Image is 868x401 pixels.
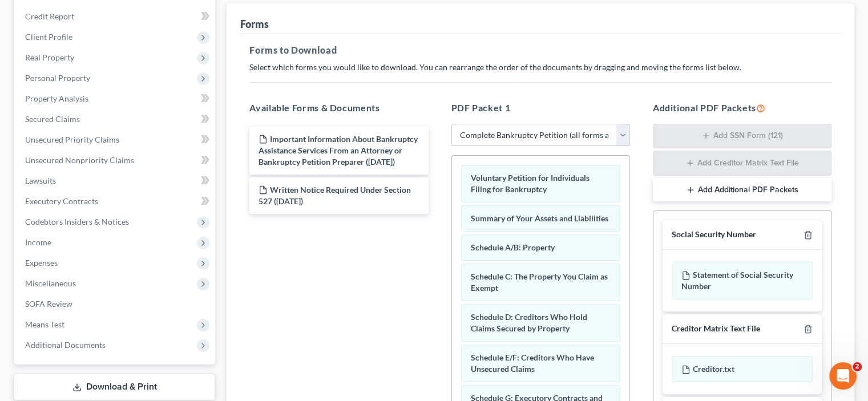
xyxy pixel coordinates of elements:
[25,114,80,124] span: Secured Claims
[471,173,590,194] span: Voluntary Petition for Individuals Filing for Bankruptcy
[16,171,215,191] a: Lawsuits
[25,258,58,268] span: Expenses
[25,196,98,206] span: Executory Contracts
[471,272,608,293] span: Schedule C: The Property You Claim as Exempt
[249,101,428,115] h5: Available Forms & Documents
[14,374,215,400] a: Download & Print
[25,52,74,62] span: Real Property
[16,294,215,314] a: SOFA Review
[25,340,106,350] span: Additional Documents
[25,11,74,21] span: Credit Report
[471,213,608,223] span: Summary of Your Assets and Liabilities
[25,155,134,165] span: Unsecured Nonpriority Claims
[249,62,831,73] p: Select which forms you would like to download. You can rearrange the order of the documents by dr...
[16,150,215,171] a: Unsecured Nonpriority Claims
[16,88,215,109] a: Property Analysis
[25,73,90,83] span: Personal Property
[25,299,72,309] span: SOFA Review
[16,6,215,27] a: Credit Report
[25,237,51,247] span: Income
[259,185,411,206] span: Written Notice Required Under Section 527 ([DATE])
[25,319,64,329] span: Means Test
[672,229,756,240] div: Social Security Number
[25,94,88,103] span: Property Analysis
[471,242,555,252] span: Schedule A/B: Property
[25,135,119,144] span: Unsecured Priority Claims
[16,191,215,212] a: Executory Contracts
[672,323,760,334] div: Creditor Matrix Text File
[16,109,215,129] a: Secured Claims
[25,278,76,288] span: Miscellaneous
[240,17,269,31] div: Forms
[653,151,831,176] button: Add Creditor Matrix Text File
[853,362,862,371] span: 2
[451,101,630,115] h5: PDF Packet 1
[653,178,831,202] button: Add Additional PDF Packets
[16,129,215,150] a: Unsecured Priority Claims
[471,353,594,374] span: Schedule E/F: Creditors Who Have Unsecured Claims
[672,356,813,382] div: Creditor.txt
[25,217,129,226] span: Codebtors Insiders & Notices
[653,124,831,149] button: Add SSN Form (121)
[471,312,587,333] span: Schedule D: Creditors Who Hold Claims Secured by Property
[249,43,831,57] h5: Forms to Download
[259,134,418,167] span: Important Information About Bankruptcy Assistance Services From an Attorney or Bankruptcy Petitio...
[25,32,72,42] span: Client Profile
[653,101,831,115] h5: Additional PDF Packets
[829,362,857,390] iframe: Intercom live chat
[672,262,813,299] div: Statement of Social Security Number
[25,176,56,185] span: Lawsuits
